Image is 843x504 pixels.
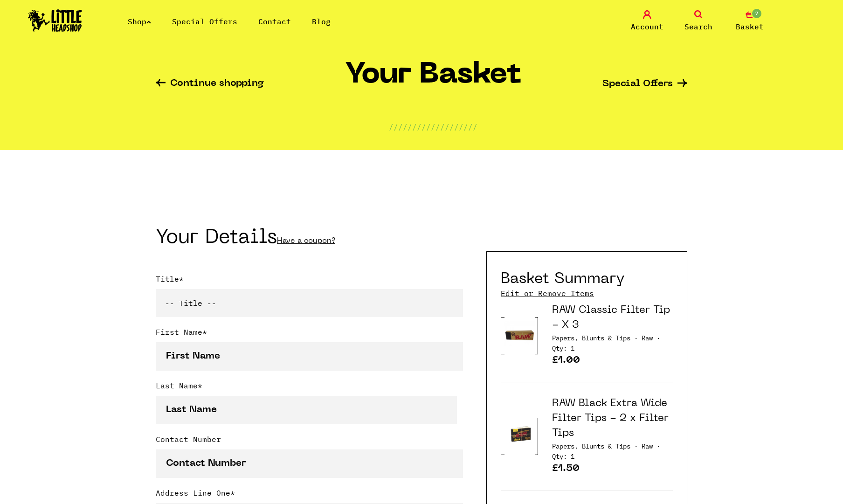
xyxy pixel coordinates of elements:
[258,17,291,26] a: Contact
[552,452,574,461] span: Quantity
[602,79,687,89] a: Special Offers
[156,449,463,478] input: Contact Number
[156,273,463,289] label: Title
[684,21,712,32] span: Search
[501,288,594,298] a: Edit or Remove Items
[552,464,673,476] p: £1.50
[312,17,331,26] a: Blog
[642,442,660,450] span: Brand
[172,17,237,26] a: Special Offers
[156,342,463,371] input: First Name
[156,396,457,424] input: Last Name
[642,334,660,342] span: Brand
[751,8,762,19] span: 7
[389,121,477,132] p: ///////////////////
[156,434,463,449] label: Contact Number
[28,9,82,32] img: Little Head Shop Logo
[552,399,669,438] a: RAW Black Extra Wide Filter Tips - 2 x Filter Tips
[504,417,535,455] img: Product
[675,10,722,32] a: Search
[128,17,151,26] a: Shop
[631,21,663,32] span: Account
[736,21,764,32] span: Basket
[552,356,673,368] p: £1.00
[552,334,638,342] span: Category
[726,10,773,32] a: 7 Basket
[552,344,574,352] span: Quantity
[501,270,625,288] h2: Basket Summary
[156,326,463,342] label: First Name
[156,229,463,250] h2: Your Details
[156,79,264,90] a: Continue shopping
[552,305,670,330] a: RAW Classic Filter Tip - X 3
[552,442,638,450] span: Category
[156,487,463,503] label: Address Line One
[277,237,335,245] a: Have a coupon?
[345,59,521,98] h1: Your Basket
[156,380,463,396] label: Last Name
[504,317,535,354] img: Product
